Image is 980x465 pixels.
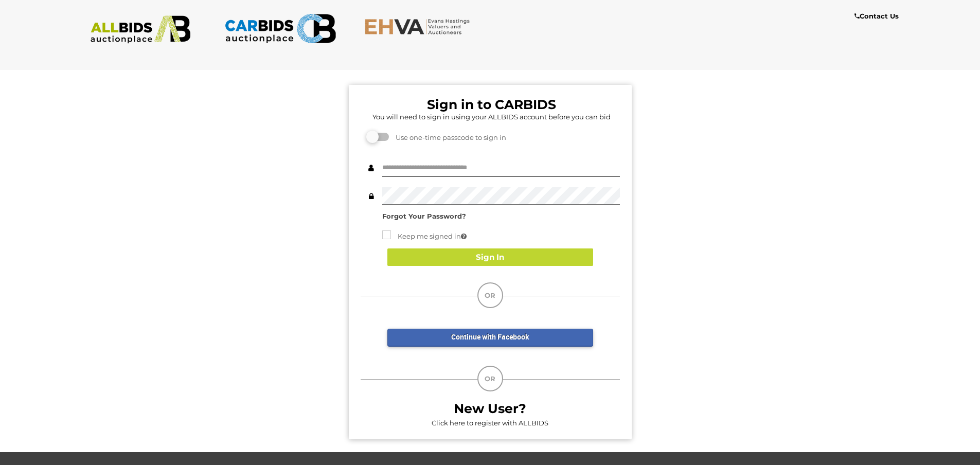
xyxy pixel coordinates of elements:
label: Keep me signed in [382,230,467,242]
button: Sign In [387,248,593,266]
img: CARBIDS.com.au [224,10,336,47]
a: Contact Us [854,10,901,22]
b: Contact Us [854,12,899,20]
a: Click here to register with ALLBIDS [432,419,548,427]
b: Sign in to CARBIDS [427,97,556,112]
span: Use one-time passcode to sign in [390,133,506,141]
a: Continue with Facebook [387,329,593,347]
img: EHVA.com.au [364,18,476,35]
div: OR [477,282,503,308]
a: Forgot Your Password? [382,212,466,220]
div: OR [477,366,503,391]
img: ALLBIDS.com.au [85,15,197,44]
h5: You will need to sign in using your ALLBIDS account before you can bid [363,113,620,120]
b: New User? [454,401,526,416]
